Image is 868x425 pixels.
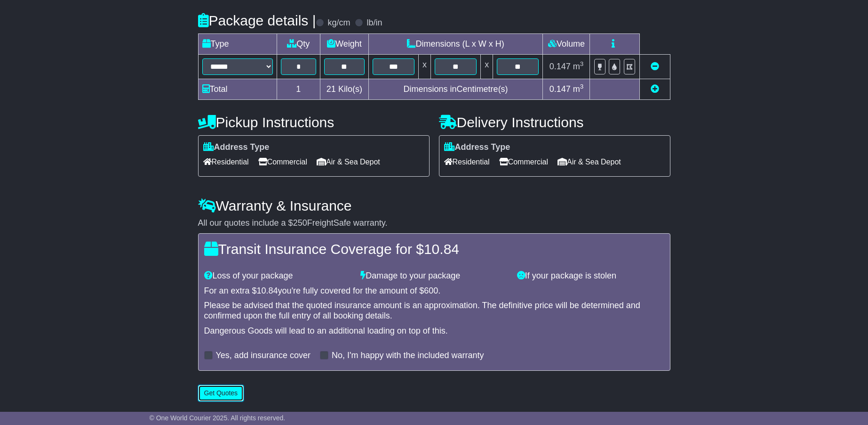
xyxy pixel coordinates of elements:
[199,271,356,281] div: Loss of your package
[326,84,336,94] span: 21
[557,155,621,169] span: Air & Sea Depot
[580,83,584,90] sup: 3
[198,79,277,99] td: Total
[543,33,590,54] td: Volume
[204,286,664,296] div: For an extra $ you're fully covered for the amount of $ .
[356,271,512,281] div: Damage to your package
[204,241,664,257] h4: Transit Insurance Coverage for $
[277,33,320,54] td: Qty
[424,241,459,257] span: 10.84
[198,114,430,130] h4: Pickup Instructions
[549,84,571,94] span: 0.147
[439,114,670,130] h4: Delivery Instructions
[580,60,584,67] sup: 3
[203,142,270,153] label: Address Type
[293,218,307,228] span: 250
[444,155,490,169] span: Residential
[332,351,484,361] label: No, I'm happy with the included warranty
[257,286,278,295] span: 10.84
[198,33,277,54] td: Type
[198,198,670,213] h4: Warranty & Insurance
[366,18,382,28] label: lb/in
[320,33,369,54] td: Weight
[216,351,311,361] label: Yes, add insurance cover
[320,79,369,99] td: Kilo(s)
[424,286,438,295] span: 600
[499,155,548,169] span: Commercial
[573,62,584,71] span: m
[368,79,543,99] td: Dimensions in Centimetre(s)
[198,218,670,229] div: All our quotes include a $ FreightSafe warranty.
[651,84,659,94] a: Add new item
[204,301,664,321] div: Please be advised that the quoted insurance amount is an approximation. The definitive price will...
[204,326,664,336] div: Dangerous Goods will lead to an additional loading on top of this.
[317,155,380,169] span: Air & Sea Depot
[203,155,249,169] span: Residential
[150,414,286,422] span: © One World Courier 2025. All rights reserved.
[573,84,584,94] span: m
[198,385,244,401] button: Get Quotes
[277,79,320,99] td: 1
[549,62,571,71] span: 0.147
[444,142,510,153] label: Address Type
[651,62,659,71] a: Remove this item
[327,18,350,28] label: kg/cm
[481,54,493,79] td: x
[368,33,543,54] td: Dimensions (L x W x H)
[258,155,307,169] span: Commercial
[418,54,430,79] td: x
[198,13,316,28] h4: Package details |
[512,271,669,281] div: If your package is stolen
